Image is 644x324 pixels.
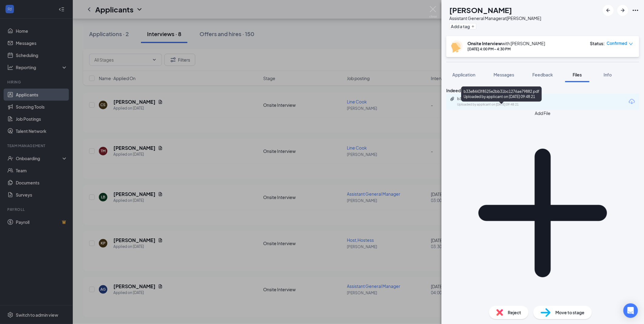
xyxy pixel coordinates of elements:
[449,15,541,21] div: Assistant General Manager at [PERSON_NAME]
[617,5,628,16] button: ArrowRight
[555,309,585,316] span: Move to stage
[468,40,545,46] div: with [PERSON_NAME]
[603,5,614,16] button: ArrowLeftNew
[457,102,548,107] div: Uploaded by applicant on [DATE] 09:48:21
[628,98,636,105] svg: Download
[573,72,582,77] span: Files
[449,23,476,29] button: PlusAdd a tag
[629,42,633,46] span: down
[605,7,612,14] svg: ArrowLeftNew
[532,72,553,77] span: Feedback
[494,72,514,77] span: Messages
[446,87,639,94] div: Indeed Resume
[508,309,521,316] span: Reject
[623,303,638,318] div: Open Intercom Messenger
[590,40,605,46] div: Status :
[468,46,545,52] div: [DATE] 4:00 PM - 4:30 PM
[619,7,626,14] svg: ArrowRight
[468,41,502,46] b: Onsite Interview
[632,7,639,14] svg: Ellipses
[450,96,455,101] svg: Paperclip
[461,86,542,102] div: b33e8443f8525e2bb31bc1276ae79882.pdf Uploaded by applicant on [DATE] 09:48:21
[449,5,512,15] h1: [PERSON_NAME]
[446,116,639,309] svg: Plus
[452,72,475,77] span: Application
[446,110,639,309] button: Add FilePlus
[450,96,548,107] a: Paperclipb33e8443f8525e2bb31bc1276ae79882.pdfUploaded by applicant on [DATE] 09:48:21
[457,96,542,101] div: b33e8443f8525e2bb31bc1276ae79882.pdf
[604,72,612,77] span: Info
[607,40,627,46] span: Confirmed
[471,25,475,28] svg: Plus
